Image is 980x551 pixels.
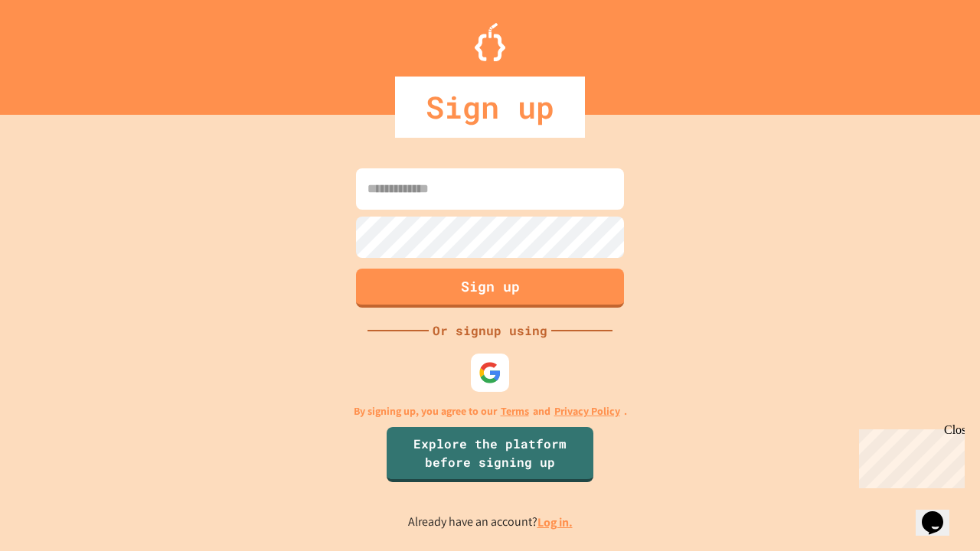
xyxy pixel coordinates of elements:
[853,423,965,488] iframe: chat widget
[916,490,965,536] iframe: chat widget
[408,513,573,532] p: Already have an account?
[501,403,529,419] a: Terms
[395,77,585,138] div: Sign up
[387,427,593,482] a: Explore the platform before signing up
[6,6,106,97] div: Chat with us now!Close
[479,361,501,384] img: google-icon.svg
[429,321,551,340] div: Or signup using
[354,403,627,419] p: By signing up, you agree to our and .
[537,514,573,530] a: Log in.
[356,269,624,308] button: Sign up
[475,23,505,61] img: Logo.svg
[554,403,620,419] a: Privacy Policy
